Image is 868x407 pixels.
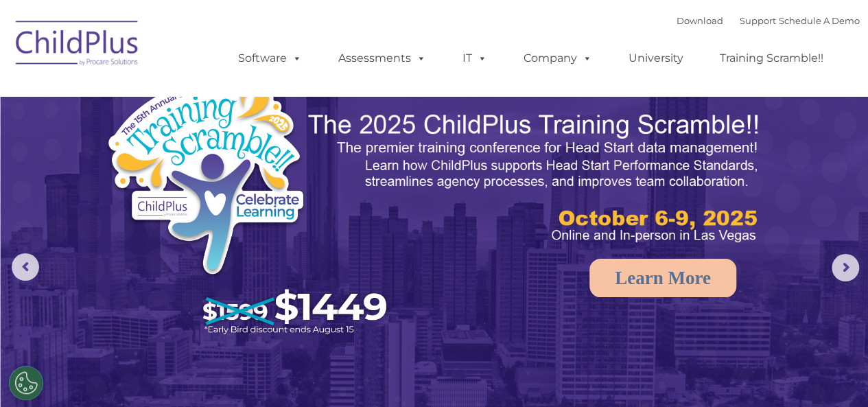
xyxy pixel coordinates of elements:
a: Support [740,15,776,26]
button: Cookies Settings [9,366,43,400]
span: Last name [191,91,233,101]
a: Download [677,15,723,26]
img: ChildPlus by Procare Solutions [9,11,146,80]
a: Company [510,45,606,72]
a: Training Scramble!! [706,45,837,72]
font: | [677,15,860,26]
a: Software [224,45,316,72]
a: IT [449,45,501,72]
a: Learn More [589,259,736,297]
span: Phone number [191,147,249,157]
a: Schedule A Demo [779,15,860,26]
a: Assessments [325,45,440,72]
a: University [615,45,697,72]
